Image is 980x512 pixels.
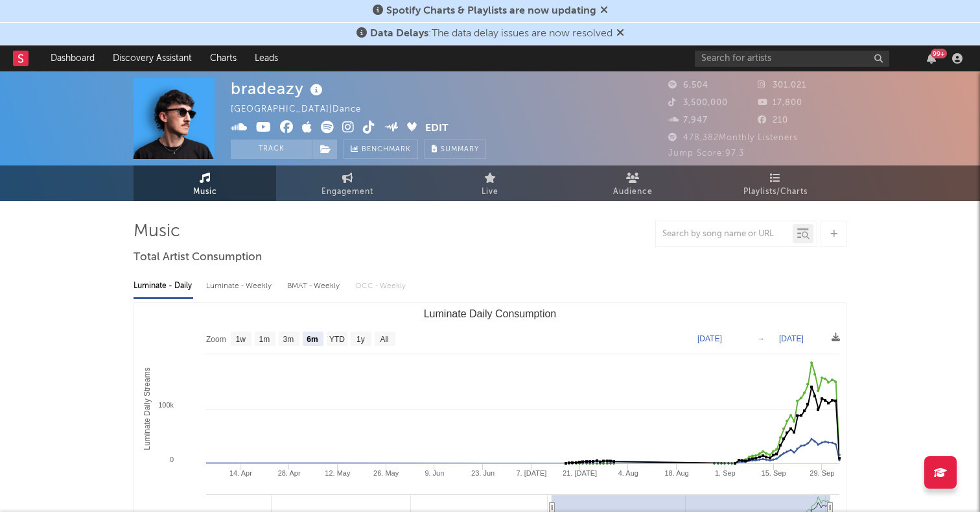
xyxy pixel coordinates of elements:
[757,334,765,343] text: →
[425,121,449,137] button: Edit
[471,469,495,477] text: 23. Jun
[370,29,612,39] span: : The data delay issues are now resolved
[276,165,419,201] a: Engagement
[668,116,708,125] span: 7,947
[373,469,399,477] text: 26. May
[743,184,808,200] span: Playlists/Charts
[158,401,174,409] text: 100k
[259,335,270,344] text: 1m
[231,102,376,117] div: [GEOGRAPHIC_DATA] | Dance
[762,469,786,477] text: 15. Sep
[246,45,287,71] a: Leads
[516,469,546,477] text: 7. [DATE]
[170,456,174,463] text: 0
[362,142,411,158] span: Benchmark
[419,165,561,201] a: Live
[283,335,294,344] text: 3m
[931,49,947,58] div: 99 +
[618,469,638,477] text: 4. Aug
[386,6,596,16] span: Spotify Charts & Playlists are now updating
[236,335,246,344] text: 1w
[664,469,688,477] text: 18. Aug
[344,140,418,159] a: Benchmark
[380,335,388,344] text: All
[779,334,804,343] text: [DATE]
[41,45,104,71] a: Dashboard
[482,184,498,200] span: Live
[927,53,936,64] button: 99+
[668,81,708,90] span: 6,504
[563,469,597,477] text: 21. [DATE]
[424,308,557,319] text: Luminate Daily Consumption
[425,140,486,159] button: Summary
[134,250,262,265] span: Total Artist Consumption
[758,81,806,90] span: 301,021
[668,99,728,107] span: 3,500,000
[600,6,608,16] span: Dismiss
[201,45,246,71] a: Charts
[715,469,736,477] text: 1. Sep
[561,165,704,201] a: Audience
[697,334,722,343] text: [DATE]
[321,184,373,200] span: Engagement
[206,335,226,344] text: Zoom
[704,165,846,201] a: Playlists/Charts
[656,229,793,239] input: Search by song name or URL
[134,275,193,297] div: Luminate - Daily
[329,335,345,344] text: YTD
[425,469,444,477] text: 9. Jun
[758,99,802,107] span: 17,800
[206,275,274,297] div: Luminate - Weekly
[810,469,834,477] text: 29. Sep
[668,149,744,158] span: Jump Score: 97.3
[134,165,276,201] a: Music
[307,335,318,344] text: 6m
[356,335,365,344] text: 1y
[695,51,889,67] input: Search for artists
[231,78,326,99] div: bradeazy
[370,29,428,39] span: Data Delays
[758,116,788,125] span: 210
[287,275,342,297] div: BMAT - Weekly
[229,469,252,477] text: 14. Apr
[613,184,653,200] span: Audience
[668,134,798,142] span: 478,382 Monthly Listeners
[193,184,217,200] span: Music
[231,140,312,159] button: Track
[325,469,351,477] text: 12. May
[616,29,624,39] span: Dismiss
[278,469,301,477] text: 28. Apr
[143,367,152,450] text: Luminate Daily Streams
[441,146,479,153] span: Summary
[104,45,201,71] a: Discovery Assistant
